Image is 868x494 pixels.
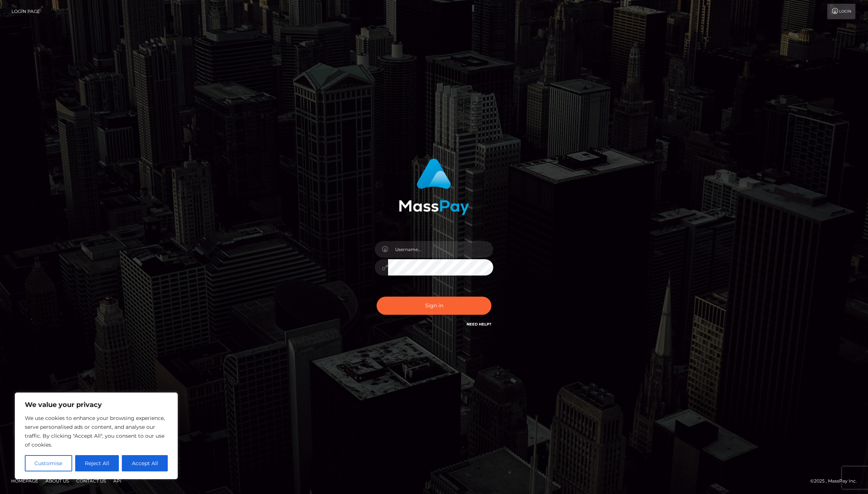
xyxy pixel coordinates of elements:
[25,400,168,409] p: We value your privacy
[11,4,40,19] a: Login Page
[25,455,72,471] button: Customise
[122,455,168,471] button: Accept All
[73,475,109,487] a: Contact Us
[399,158,469,215] img: MassPay Login
[8,475,41,487] a: Homepage
[388,241,493,258] input: Username...
[810,477,862,485] div: © 2025 , MassPay Inc.
[110,475,124,487] a: API
[377,297,491,315] button: Sign in
[75,455,119,471] button: Reject All
[25,414,168,449] p: We use cookies to enhance your browsing experience, serve personalised ads or content, and analys...
[827,4,855,19] a: Login
[15,393,178,479] div: We value your privacy
[43,475,72,487] a: About Us
[467,322,491,327] a: Need Help?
